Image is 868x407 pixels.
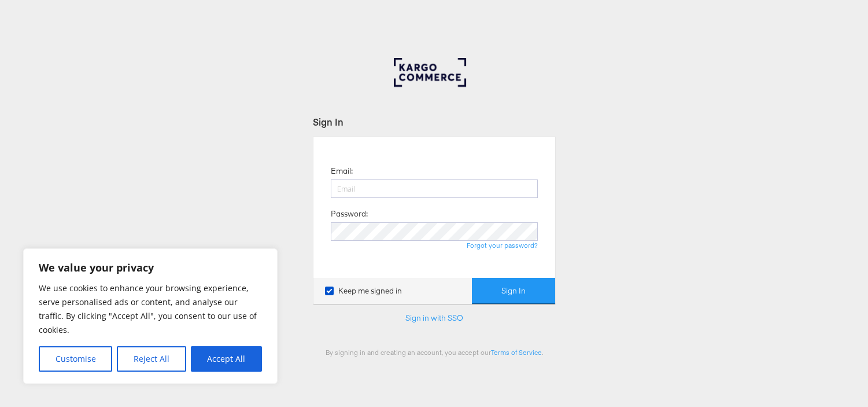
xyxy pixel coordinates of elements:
p: We value your privacy [39,261,262,274]
div: We value your privacy [23,248,278,384]
button: Reject All [117,346,186,372]
label: Email: [331,166,353,177]
label: Password: [331,208,368,219]
button: Sign In [472,278,555,304]
p: We use cookies to enhance your browsing experience, serve personalised ads or content, and analys... [39,281,262,337]
label: Keep me signed in [325,285,402,296]
button: Accept All [191,346,262,372]
button: Customise [39,346,112,372]
input: Email [331,179,538,198]
div: Sign In [313,115,556,129]
a: Terms of Service [491,348,542,357]
div: By signing in and creating an account, you accept our . [313,348,556,357]
a: Forgot your password? [467,241,538,250]
a: Sign in with SSO [405,313,463,323]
